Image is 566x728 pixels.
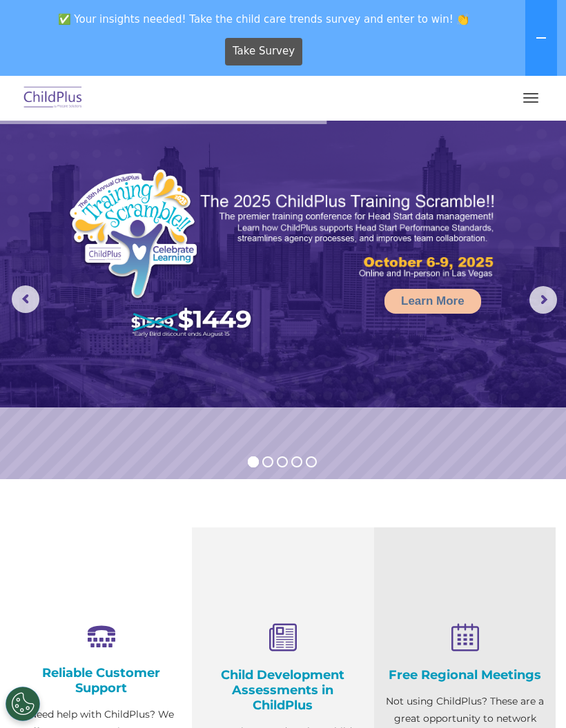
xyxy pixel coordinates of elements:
button: Cookies Settings [6,687,40,721]
span: Take Survey [233,39,295,63]
a: Take Survey [225,38,303,65]
h4: Child Development Assessments in ChildPlus [202,667,363,713]
span: ✅ Your insights needed! Take the child care trends survey and enter to win! 👏 [6,6,523,32]
img: ChildPlus by Procare Solutions [21,82,86,114]
iframe: Chat Widget [333,579,566,728]
a: Learn More [384,289,481,314]
h4: Reliable Customer Support [21,665,182,696]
